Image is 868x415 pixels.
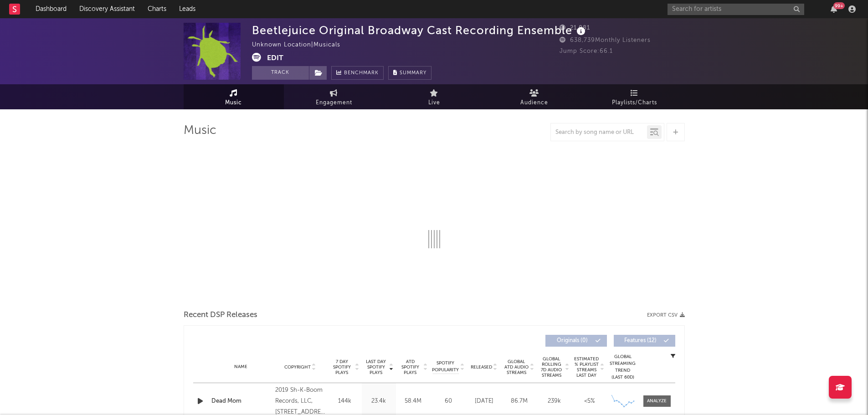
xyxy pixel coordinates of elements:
[520,97,548,108] span: Audience
[504,397,534,406] div: 86.7M
[668,4,804,15] input: Search for artists
[284,84,384,109] a: Engagement
[316,97,352,108] span: Engagement
[585,84,685,109] a: Playlists/Charts
[252,66,309,80] button: Track
[574,397,605,406] div: <5%
[225,97,242,108] span: Music
[504,359,529,375] span: Global ATD Audio Streams
[551,129,647,136] input: Search by song name or URL
[398,359,422,375] span: ATD Spotify Plays
[471,364,492,370] span: Released
[551,338,593,343] span: Originals ( 0 )
[484,84,585,109] a: Audience
[252,40,351,51] div: Unknown Location | Musicals
[560,48,613,54] span: Jump Score: 66.1
[833,2,845,9] div: 99 +
[545,335,607,347] button: Originals(0)
[432,397,464,406] div: 60
[331,66,384,80] a: Benchmark
[647,313,685,318] button: Export CSV
[609,354,637,381] div: Global Streaming Trend (Last 60D)
[330,397,360,406] div: 144k
[400,71,426,76] span: Summary
[184,84,284,109] a: Music
[574,356,599,378] span: Estimated % Playlist Streams Last Day
[211,364,271,370] div: Name
[398,397,428,406] div: 58.4M
[284,364,311,370] span: Copyright
[539,356,564,378] span: Global Rolling 7D Audio Streams
[364,359,388,375] span: Last Day Spotify Plays
[560,37,651,43] span: 638,739 Monthly Listeners
[330,359,354,375] span: 7 Day Spotify Plays
[620,338,662,343] span: Features ( 12 )
[344,68,379,79] span: Benchmark
[211,397,271,406] a: Dead Mom
[364,397,394,406] div: 23.4k
[831,5,837,13] button: 99+
[267,53,283,64] button: Edit
[539,397,570,406] div: 239k
[432,360,459,374] span: Spotify Popularity
[384,84,484,109] a: Live
[184,310,257,321] span: Recent DSP Releases
[252,23,588,38] div: Beetlejuice Original Broadway Cast Recording Ensemble
[469,397,499,406] div: [DATE]
[614,335,675,347] button: Features(12)
[388,66,431,80] button: Summary
[612,97,657,108] span: Playlists/Charts
[560,25,590,31] span: 21,081
[428,97,440,108] span: Live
